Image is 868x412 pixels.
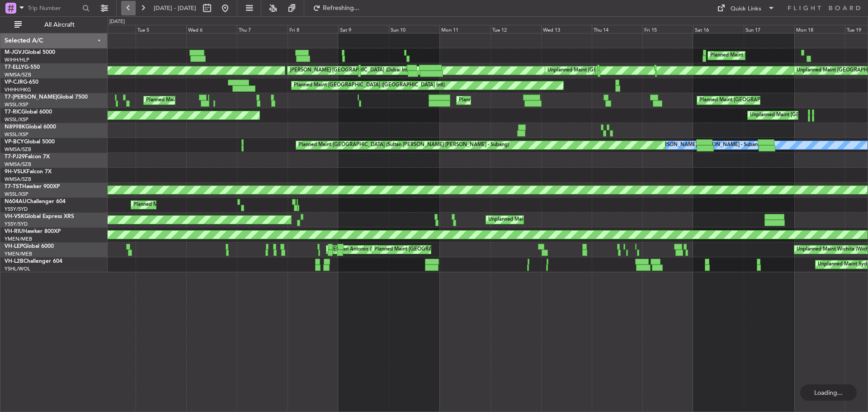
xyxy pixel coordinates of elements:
[146,94,235,107] div: Planned Maint Dubai (Al Maktoum Intl)
[439,25,490,33] div: Mon 11
[710,49,816,62] div: Planned Maint [GEOGRAPHIC_DATA] (Seletar)
[298,138,509,152] div: Planned Maint [GEOGRAPHIC_DATA] (Sultan [PERSON_NAME] [PERSON_NAME] - Subang)
[136,25,186,33] div: Tue 5
[5,259,24,264] span: VH-L2B
[541,25,592,33] div: Wed 13
[5,191,28,198] a: WSSL/XSP
[5,154,50,160] a: T7-PJ29Falcon 7X
[5,86,31,93] a: VHHH/HKG
[5,161,31,168] a: WMSA/SZB
[28,1,80,15] input: Trip Number
[5,184,22,189] span: T7-TST
[5,95,57,100] span: T7-[PERSON_NAME]
[5,57,29,63] a: WIHH/HLP
[10,18,98,32] button: All Aircraft
[294,79,445,92] div: Planned Maint [GEOGRAPHIC_DATA] ([GEOGRAPHIC_DATA] Intl)
[5,184,60,189] a: T7-TSTHawker 900XP
[5,199,27,204] span: N604AU
[24,22,95,28] span: All Aircraft
[5,259,62,264] a: VH-L2BChallenger 604
[5,221,28,227] a: YSSY/SYD
[693,25,744,33] div: Sat 16
[5,95,88,100] a: T7-[PERSON_NAME]Global 7500
[5,176,31,183] a: WMSA/SZB
[5,124,56,130] a: N8998KGlobal 6000
[5,251,32,257] a: YMEN/MEB
[5,80,23,85] span: VP-CJR
[5,214,24,219] span: VH-VSK
[338,25,389,33] div: Sat 9
[5,80,38,85] a: VP-CJRG-650
[488,213,599,227] div: Unplanned Maint Sydney ([PERSON_NAME] Intl)
[5,169,27,175] span: 9H-VSLK
[5,131,28,138] a: WSSL/XSP
[186,25,237,33] div: Wed 6
[5,146,31,153] a: WMSA/SZB
[5,169,52,175] a: 9H-VSLKFalcon 7X
[5,139,55,145] a: VP-BCYGlobal 5000
[5,109,52,115] a: T7-RICGlobal 6000
[5,154,25,160] span: T7-PJ29
[744,25,794,33] div: Sun 17
[85,25,136,33] div: Mon 4
[5,109,21,115] span: T7-RIC
[5,116,28,123] a: WSSL/XSP
[5,139,24,145] span: VP-BCY
[109,18,125,26] div: [DATE]
[5,50,24,55] span: M-JGVJ
[699,94,806,107] div: Planned Maint [GEOGRAPHIC_DATA] (Seletar)
[5,265,30,272] a: YSHL/WOL
[5,71,31,78] a: WMSA/SZB
[5,244,23,249] span: VH-LEP
[5,124,25,130] span: N8998K
[374,243,547,256] div: Planned Maint [GEOGRAPHIC_DATA] ([GEOGRAPHIC_DATA] International)
[642,25,693,33] div: Fri 15
[154,4,196,12] span: [DATE] - [DATE]
[731,5,761,14] div: Quick Links
[5,65,24,70] span: T7-ELLY
[712,1,779,15] button: Quick Links
[322,5,360,11] span: Refreshing...
[5,236,32,242] a: YMEN/MEB
[459,94,601,107] div: Planned Maint [GEOGRAPHIC_DATA] ([GEOGRAPHIC_DATA])
[5,244,54,249] a: VH-LEPGlobal 6000
[5,50,55,55] a: M-JGVJGlobal 5000
[800,384,857,401] div: Loading...
[290,64,410,77] div: [PERSON_NAME] [GEOGRAPHIC_DATA] (Dubai Intl)
[389,25,439,33] div: Sun 10
[5,229,61,234] a: VH-RIUHawker 800XP
[5,199,66,204] a: N604AUChallenger 604
[309,1,363,15] button: Refreshing...
[288,25,338,33] div: Fri 8
[5,65,40,70] a: T7-ELLYG-550
[750,109,863,122] div: Unplanned Maint [GEOGRAPHIC_DATA] (Seletar)
[547,64,764,77] div: Unplanned Maint [GEOGRAPHIC_DATA] (Sultan [PERSON_NAME] [PERSON_NAME] - Subang)
[794,25,845,33] div: Mon 18
[237,25,288,33] div: Thu 7
[5,229,23,234] span: VH-RIU
[329,243,409,256] div: MEL San Antonio (San Antonio Intl)
[5,214,74,219] a: VH-VSKGlobal Express XRS
[5,206,28,213] a: YSSY/SYD
[5,101,28,108] a: WSSL/XSP
[491,25,541,33] div: Tue 12
[133,198,238,212] div: Planned Maint Sydney ([PERSON_NAME] Intl)
[592,25,642,33] div: Thu 14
